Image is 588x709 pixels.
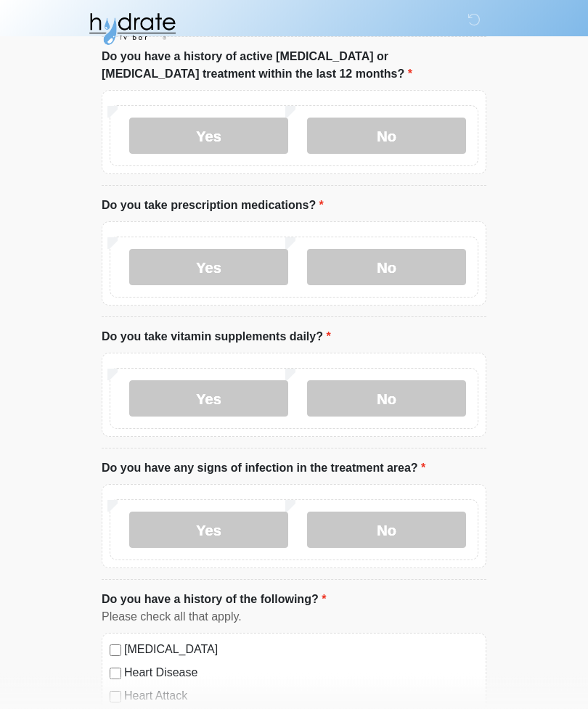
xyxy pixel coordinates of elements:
label: Yes [129,118,288,155]
img: Hydrate IV Bar - Fort Collins Logo [87,11,177,47]
label: [MEDICAL_DATA] [124,642,478,659]
input: Heart Disease [110,668,121,680]
label: No [307,250,466,286]
label: Do you have any signs of infection in the treatment area? [102,460,425,478]
label: Heart Attack [124,688,478,705]
label: Do you take vitamin supplements daily? [102,329,331,346]
label: Do you take prescription medications? [102,197,324,215]
input: [MEDICAL_DATA] [110,645,121,657]
label: No [307,381,466,417]
label: Yes [129,512,288,549]
label: No [307,512,466,549]
div: Please check all that apply. [102,609,486,626]
label: Yes [129,381,288,417]
label: Yes [129,250,288,286]
input: Heart Attack [110,692,121,703]
label: Heart Disease [124,665,478,682]
label: Do you have a history of active [MEDICAL_DATA] or [MEDICAL_DATA] treatment within the last 12 mon... [102,49,486,83]
label: Do you have a history of the following? [102,591,326,609]
label: No [307,118,466,155]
